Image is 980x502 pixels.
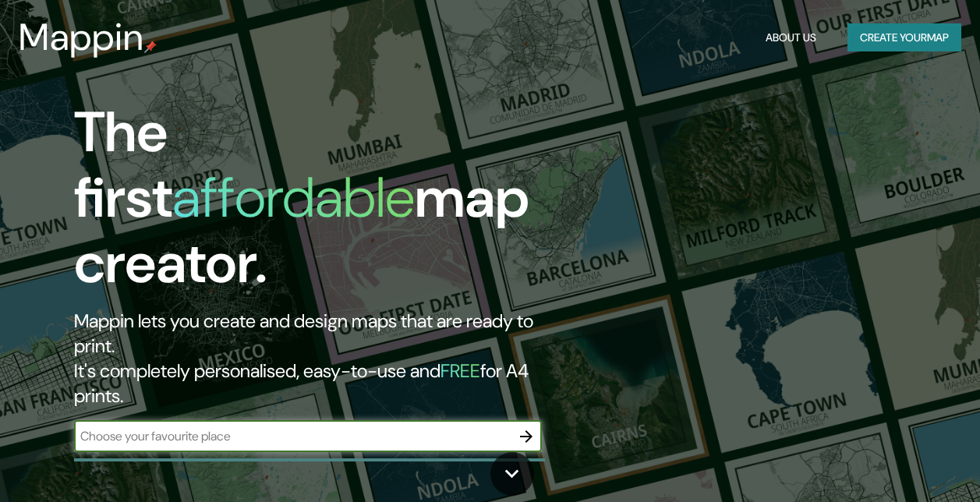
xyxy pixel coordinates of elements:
[172,161,415,234] h1: affordable
[440,359,480,383] h5: FREE
[19,16,144,59] h3: Mappin
[759,23,823,52] button: About Us
[144,41,157,53] img: mappin-pin
[74,309,564,408] h2: Mappin lets you create and design maps that are ready to print. It's completely personalised, eas...
[74,100,564,309] h1: The first map creator.
[847,23,961,52] button: Create yourmap
[74,427,511,445] input: Choose your favourite place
